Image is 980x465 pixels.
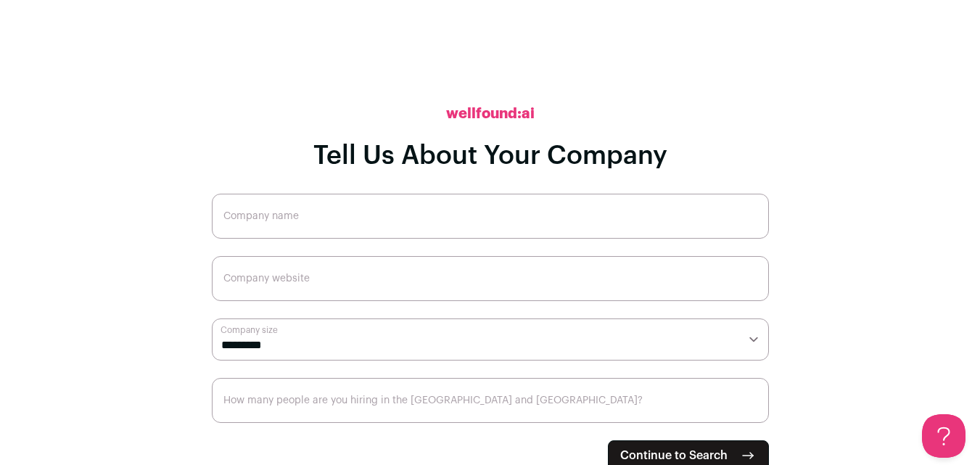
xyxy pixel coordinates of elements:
[212,256,769,301] input: Company website
[212,378,769,423] input: How many people are you hiring in the US and Canada?
[922,414,965,458] iframe: Help Scout Beacon - Open
[446,104,535,124] h2: wellfound:ai
[212,194,769,239] input: Company name
[313,141,667,170] h1: Tell Us About Your Company
[620,447,728,464] span: Continue to Search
